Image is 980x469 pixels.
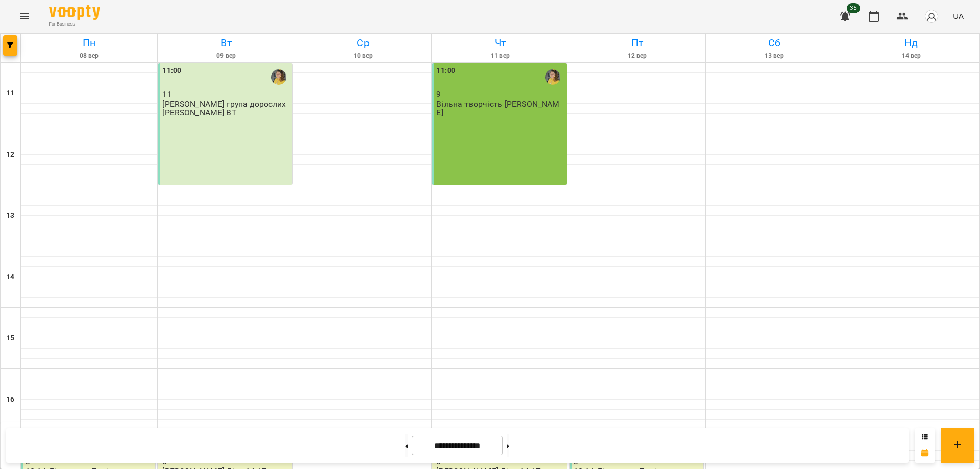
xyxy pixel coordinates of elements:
[6,149,14,160] h6: 12
[433,51,567,61] h6: 11 вер
[6,271,14,283] h6: 14
[162,90,290,98] p: 11
[22,35,156,51] h6: Пн
[847,3,860,13] span: 35
[949,7,968,26] button: UA
[571,35,704,51] h6: Пт
[12,4,37,29] button: Menu
[22,51,156,61] h6: 08 вер
[707,35,841,51] h6: Сб
[436,65,455,77] label: 11:00
[6,333,14,344] h6: 15
[6,88,14,99] h6: 11
[545,69,560,85] img: Ірина Шек
[571,51,704,61] h6: 12 вер
[953,11,964,21] span: UA
[159,35,292,51] h6: Вт
[271,69,286,85] img: Ірина Шек
[162,65,181,77] label: 11:00
[162,100,290,117] p: [PERSON_NAME] група дорослих [PERSON_NAME] ВТ
[297,35,430,51] h6: Ср
[707,51,841,61] h6: 13 вер
[845,51,978,61] h6: 14 вер
[924,9,939,23] img: avatar_s.png
[845,35,978,51] h6: Нд
[6,394,14,405] h6: 16
[159,51,292,61] h6: 09 вер
[433,35,567,51] h6: Чт
[6,210,14,221] h6: 13
[436,100,564,117] p: Вільна творчість [PERSON_NAME]
[49,5,100,20] img: Voopty Logo
[436,90,564,98] p: 9
[49,21,100,28] span: For Business
[297,51,430,61] h6: 10 вер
